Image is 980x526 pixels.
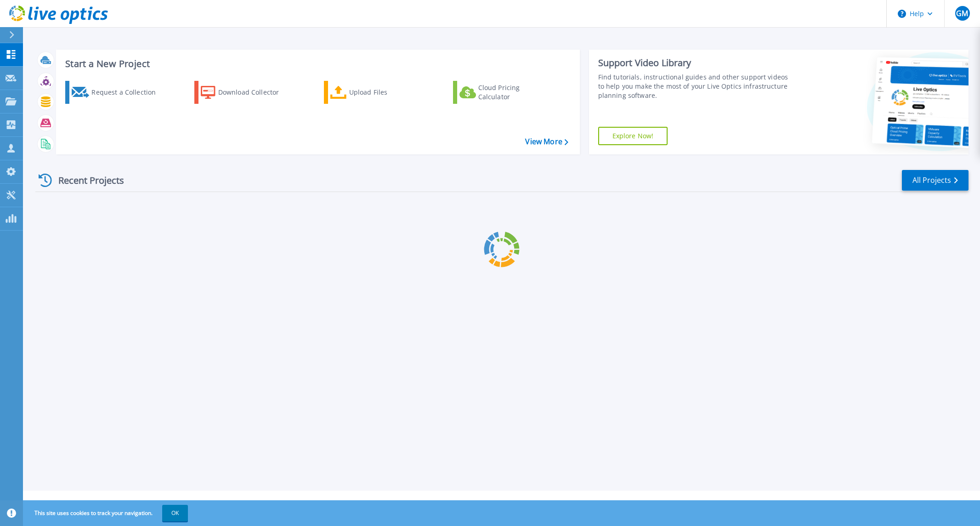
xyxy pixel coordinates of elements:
[218,83,292,102] div: Download Collector
[598,73,793,100] div: Find tutorials, instructional guides and other support videos to help you make the most of your L...
[598,57,793,69] div: Support Video Library
[902,170,969,191] a: All Projects
[25,505,188,521] span: This site uses cookies to track your navigation.
[35,169,136,192] div: Recent Projects
[324,81,426,104] a: Upload Files
[65,81,168,104] a: Request a Collection
[65,59,568,69] h3: Start a New Project
[162,505,188,521] button: OK
[91,83,165,102] div: Request a Collection
[194,81,297,104] a: Download Collector
[956,10,968,17] span: GM
[349,83,423,102] div: Upload Files
[453,81,555,104] a: Cloud Pricing Calculator
[478,83,552,102] div: Cloud Pricing Calculator
[598,127,668,145] a: Explore Now!
[525,137,568,146] a: View More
